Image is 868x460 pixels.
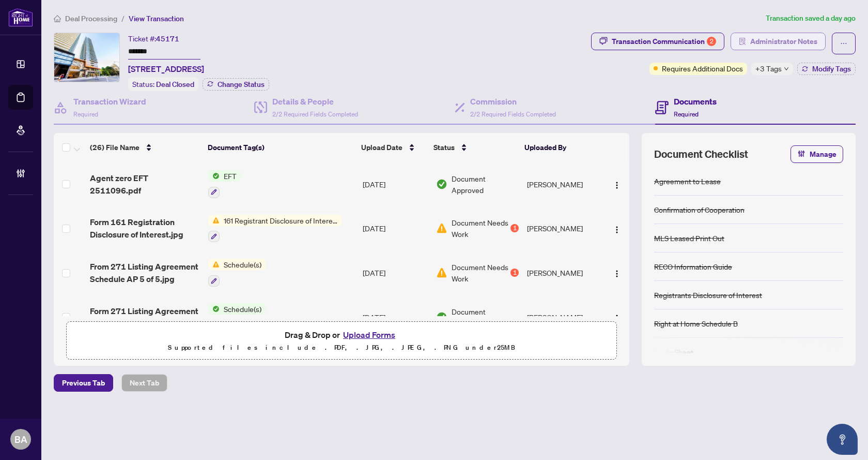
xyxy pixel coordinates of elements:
th: Uploaded By [520,133,600,162]
img: Status Icon [208,259,220,270]
button: Status IconSchedule(s) [208,303,266,331]
button: Upload Forms [340,328,398,342]
img: Logo [613,181,621,189]
span: View Transaction [129,14,184,23]
span: Modify Tags [812,65,851,72]
div: 2 [707,37,716,46]
span: Upload Date [361,142,402,153]
button: Logo [609,264,625,281]
img: Status Icon [208,215,220,226]
span: Required [73,110,98,118]
div: Registrants Disclosure of Interest [654,289,762,301]
span: From 271 Listing Agreement Schedule AP 5 of 5.jpg [90,260,200,285]
button: Change Status [203,78,269,91]
span: (26) File Name [90,142,139,153]
img: Status Icon [208,170,220,182]
td: [DATE] [359,250,431,295]
span: Document Checklist [654,147,748,161]
button: Previous Tab [54,374,113,392]
span: home [54,15,61,22]
div: 1 [510,224,519,232]
button: Modify Tags [797,63,856,75]
span: Status [433,142,455,153]
div: Right at Home Schedule B [654,318,738,329]
span: Schedule(s) [220,259,266,270]
div: Ticket #: [128,33,179,44]
button: Status IconEFT [208,170,241,198]
img: logo [8,8,33,27]
th: Status [429,133,520,162]
button: Open asap [827,424,858,455]
div: RECO Information Guide [654,261,732,272]
button: Logo [609,176,625,192]
th: (26) File Name [86,133,204,162]
img: Document Status [436,311,447,323]
td: [PERSON_NAME] [523,206,603,251]
span: Deal Closed [156,80,194,89]
img: Document Status [436,222,447,234]
button: Status IconSchedule(s) [208,259,266,287]
p: Supported files include .PDF, .JPG, .JPEG, .PNG under 25 MB [73,342,610,354]
span: Form 161 Registration Disclosure of Interest.jpg [90,216,200,241]
span: Drag & Drop orUpload FormsSupported files include .PDF, .JPG, .JPEG, .PNG under25MB [67,322,616,360]
td: [PERSON_NAME] [523,250,603,295]
span: 2/2 Required Fields Completed [272,110,358,118]
button: Next Tab [121,374,167,392]
div: Agreement to Lease [654,175,721,187]
h4: Documents [674,95,717,108]
span: Drag & Drop or [285,328,398,342]
td: [DATE] [359,162,431,206]
span: Document Approved [452,173,519,196]
span: Previous Tab [62,375,105,391]
img: IMG-C12284760_1.jpg [54,33,119,82]
span: Change Status [218,81,265,88]
button: Transaction Communication2 [591,33,724,50]
img: Logo [613,270,621,278]
td: [PERSON_NAME] [523,162,603,206]
img: Status Icon [208,303,220,315]
span: Manage [810,146,836,162]
span: +3 Tags [755,63,782,75]
span: Agent zero EFT 2511096.pdf [90,172,200,197]
span: Schedule(s) [220,303,266,315]
div: Transaction Communication [612,33,716,50]
th: Upload Date [357,133,430,162]
span: Document Needs Work [452,217,509,240]
div: Status: [128,77,198,91]
h4: Transaction Wizard [73,95,146,108]
button: Manage [791,145,843,163]
span: Requires Additional Docs [662,63,743,74]
span: Document Approved [452,306,519,329]
button: Logo [609,309,625,325]
img: Document Status [436,179,447,190]
h4: Commission [470,95,556,108]
button: Logo [609,220,625,236]
span: BA [14,432,27,447]
h4: Details & People [272,95,358,108]
span: [STREET_ADDRESS] [128,63,204,75]
span: Required [674,110,699,118]
span: down [784,66,789,71]
span: 45171 [156,34,179,43]
div: 1 [510,269,519,277]
img: Document Status [436,267,447,278]
div: MLS Leased Print Out [654,232,724,244]
img: Logo [613,226,621,234]
span: EFT [220,170,241,182]
td: [DATE] [359,206,431,251]
span: solution [739,38,746,45]
span: ellipsis [840,40,847,47]
span: 2/2 Required Fields Completed [470,110,556,118]
span: Document Needs Work [452,261,509,284]
button: Administrator Notes [731,33,826,50]
td: [PERSON_NAME] [523,295,603,339]
div: Confirmation of Cooperation [654,204,745,215]
span: Form 271 Listing Agreement Schedule AP 4 of 5.jpg [90,305,200,330]
button: Status Icon161 Registrant Disclosure of Interest - Disposition ofProperty [208,215,342,243]
td: [DATE] [359,295,431,339]
span: Deal Processing [65,14,117,23]
img: Logo [613,314,621,322]
th: Document Tag(s) [204,133,357,162]
li: / [121,12,125,24]
article: Transaction saved a day ago [766,12,856,24]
